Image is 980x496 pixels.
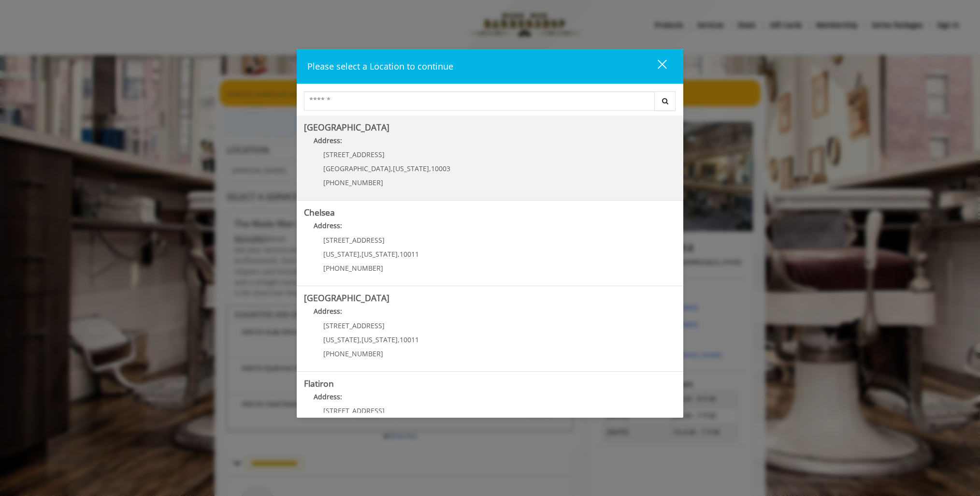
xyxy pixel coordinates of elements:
[304,91,676,116] div: Center Select
[304,121,389,133] b: [GEOGRAPHIC_DATA]
[323,164,391,173] span: [GEOGRAPHIC_DATA]
[640,56,673,76] button: close dialog
[304,292,389,304] b: [GEOGRAPHIC_DATA]
[393,164,429,173] span: [US_STATE]
[391,164,393,173] span: ,
[304,206,335,218] b: Chelsea
[400,249,419,259] span: 10011
[323,235,385,245] span: [STREET_ADDRESS]
[323,249,360,259] span: [US_STATE]
[314,136,342,145] b: Address:
[660,98,671,104] i: Search button
[400,335,419,344] span: 10011
[323,263,383,273] span: [PHONE_NUMBER]
[361,249,398,259] span: [US_STATE]
[323,349,383,358] span: [PHONE_NUMBER]
[314,221,342,230] b: Address:
[323,335,360,344] span: [US_STATE]
[647,59,666,73] div: close dialog
[429,164,431,173] span: ,
[323,406,385,415] span: [STREET_ADDRESS]
[398,335,400,344] span: ,
[304,378,334,389] b: Flatiron
[323,178,383,187] span: [PHONE_NUMBER]
[360,249,361,259] span: ,
[398,249,400,259] span: ,
[307,60,453,72] span: Please select a Location to continue
[314,392,342,401] b: Address:
[361,335,398,344] span: [US_STATE]
[323,150,385,159] span: [STREET_ADDRESS]
[323,321,385,330] span: [STREET_ADDRESS]
[431,164,450,173] span: 10003
[360,335,361,344] span: ,
[314,306,342,316] b: Address:
[304,91,655,111] input: Search Center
